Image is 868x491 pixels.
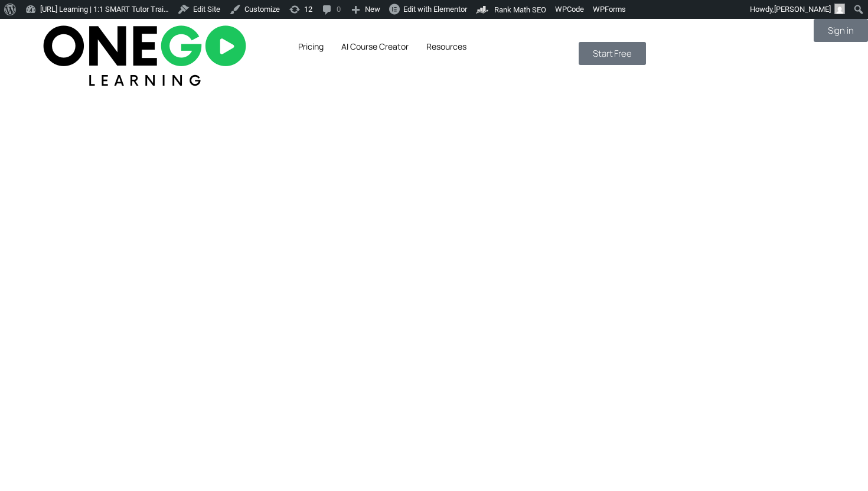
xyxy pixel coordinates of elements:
[494,5,546,14] span: Rank Math SEO
[774,5,831,14] span: [PERSON_NAME]
[289,32,332,61] a: Pricing
[593,49,632,58] span: Start Free
[403,5,467,14] span: Edit with Elementor
[814,19,868,42] a: Sign in
[332,32,417,61] a: AI Course Creator
[828,26,854,35] span: Sign in
[579,42,646,65] a: Start Free
[417,32,475,61] a: Resources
